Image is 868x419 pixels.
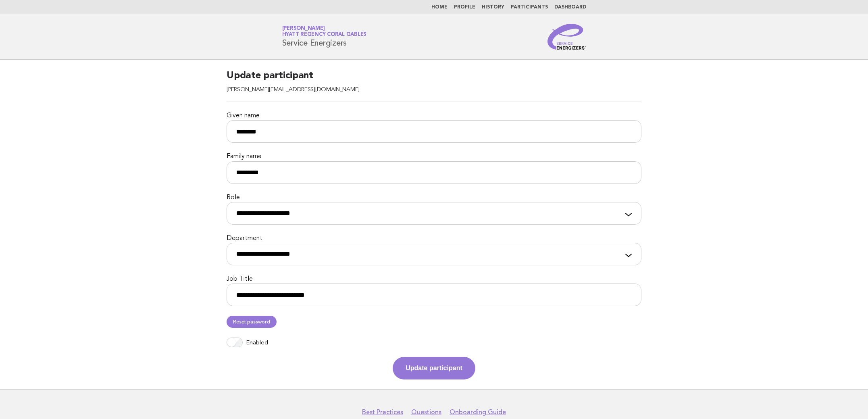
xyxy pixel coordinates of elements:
[227,194,641,202] label: Role
[282,32,367,38] span: Hyatt Regency Coral Gables
[547,24,586,50] img: Service Energizers
[227,112,641,120] label: Given name
[227,234,641,243] label: Department
[227,87,360,93] span: [PERSON_NAME][EMAIL_ADDRESS][DOMAIN_NAME]
[511,5,548,10] a: Participants
[450,408,506,416] a: Onboarding Guide
[227,316,277,328] a: Reset password
[454,5,475,10] a: Profile
[227,69,641,102] h2: Update participant
[246,339,268,347] label: Enabled
[411,408,441,416] a: Questions
[393,357,475,379] button: Update participant
[431,5,448,10] a: Home
[227,152,641,161] label: Family name
[282,26,367,47] h1: Service Energizers
[554,5,586,10] a: Dashboard
[227,275,641,284] label: Job Title
[362,408,403,416] a: Best Practices
[482,5,504,10] a: History
[282,26,367,37] a: [PERSON_NAME]Hyatt Regency Coral Gables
